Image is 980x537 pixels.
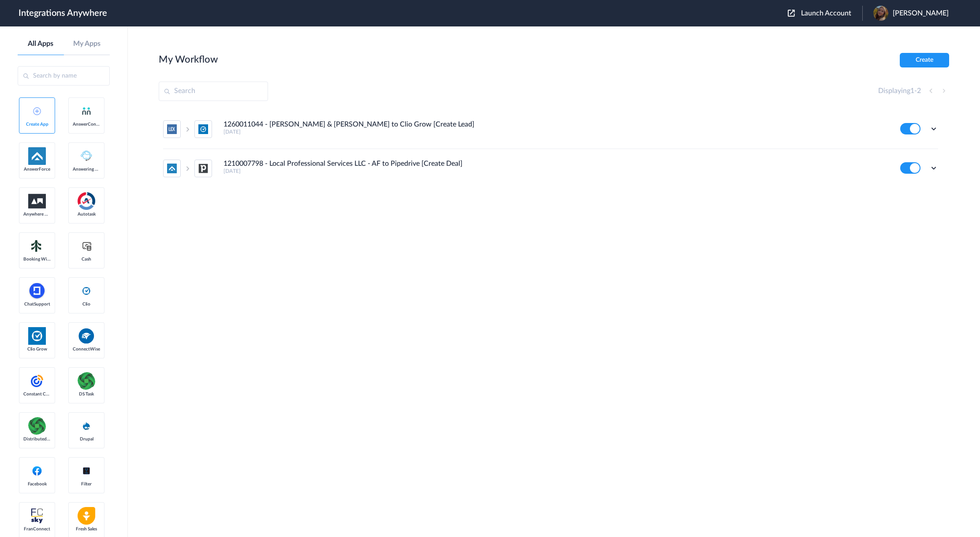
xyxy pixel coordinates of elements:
input: Search by name [18,66,110,86]
h2: My Workflow [159,54,218,65]
span: Booking Widget [23,257,51,262]
input: Search [159,82,268,101]
span: Answering Service [73,167,100,172]
span: Constant Contact [23,392,51,397]
h5: [DATE] [224,168,888,174]
span: 1 [910,87,914,94]
span: ChatSupport [23,302,51,307]
span: Clio Grow [23,347,51,352]
img: distributedSource.png [78,372,95,390]
span: Drupal [73,436,100,442]
img: af-app-logo.svg [28,147,46,165]
span: [PERSON_NAME] [893,9,949,18]
span: Filter [73,481,100,487]
span: Autotask [73,212,100,217]
span: Facebook [23,481,51,487]
img: answerconnect-logo.svg [81,106,92,116]
img: sd4.jpg [873,6,888,21]
img: facebook-logo.svg [32,466,42,476]
img: Setmore_Logo.svg [28,238,46,254]
img: drupal-logo.svg [81,421,92,431]
span: DS Task [73,392,100,397]
span: ConnectWise [73,347,100,352]
img: clio-logo.svg [81,286,92,296]
img: freshsales.png [78,507,95,525]
a: All Apps [18,40,64,48]
span: Create App [23,122,51,127]
span: AnswerForce [23,167,51,172]
span: Fresh Sales [73,526,100,532]
button: Launch Account [788,9,862,18]
span: Cash [73,257,100,262]
img: add-icon.svg [33,107,41,115]
img: launch-acct-icon.svg [788,10,795,17]
img: filter.png [78,463,95,478]
h4: 1210007798 - Local Professional Services LLC - AF to Pipedrive [Create Deal] [224,160,462,168]
img: aww.png [28,194,46,209]
img: cash-logo.svg [81,241,92,251]
h5: [DATE] [224,129,888,135]
img: Clio.jpg [28,327,46,345]
h4: 1260011044 - [PERSON_NAME] & [PERSON_NAME] to Clio Grow [Create Lead] [224,120,474,129]
span: Anywhere Works [23,212,51,217]
span: Clio [73,302,100,307]
span: FranConnect [23,526,51,532]
img: constant-contact.svg [28,372,46,390]
span: 2 [917,87,921,94]
span: Distributed Source [23,436,51,442]
img: autotask.png [78,192,95,210]
img: FranConnect.png [28,507,46,525]
img: connectwise.png [78,327,95,344]
a: My Apps [64,40,110,48]
h1: Integrations Anywhere [19,8,107,19]
h4: Displaying - [878,87,921,95]
img: Answering_service.png [78,147,95,165]
img: chatsupport-icon.svg [28,282,46,300]
button: Create [900,53,949,67]
span: Launch Account [801,10,851,17]
span: AnswerConnect [73,122,100,127]
img: distributedSource.png [28,417,46,435]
